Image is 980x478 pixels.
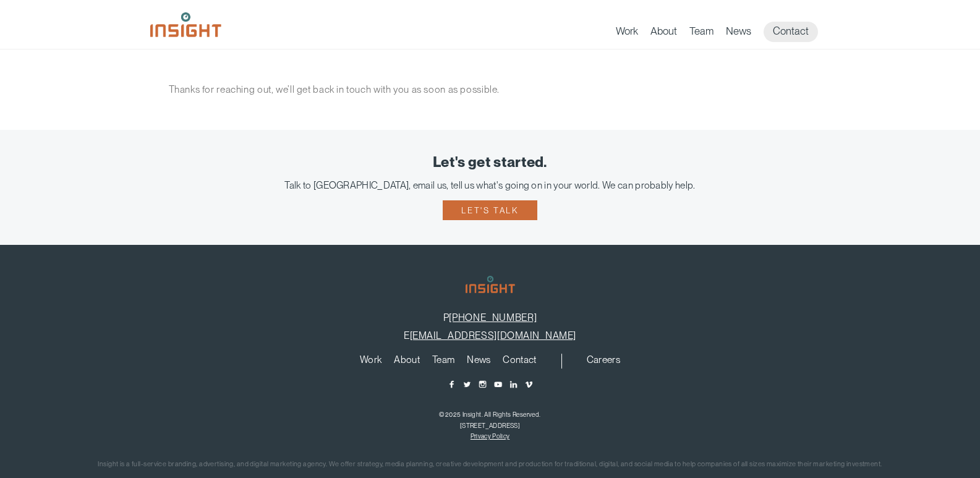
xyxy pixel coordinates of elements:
div: Talk to [GEOGRAPHIC_DATA], email us, tell us what's going on in your world. We can probably help. [19,179,961,191]
a: Contact [503,355,536,369]
a: Careers [587,355,620,369]
nav: secondary navigation menu [581,354,626,369]
a: Work [360,355,381,369]
a: Work [616,25,638,42]
a: YouTube [493,380,503,389]
a: Team [689,25,714,42]
a: [EMAIL_ADDRESS][DOMAIN_NAME] [410,330,576,341]
a: [PHONE_NUMBER] [449,312,537,323]
a: About [650,25,677,42]
img: Insight Marketing Design [150,12,221,37]
a: Vimeo [524,380,534,389]
a: Team [432,355,454,369]
nav: primary navigation menu [354,354,562,369]
a: News [467,355,490,369]
a: Let's talk [443,200,537,220]
p: Thanks for reaching out, we’ll get back in touch with you as soon as possible. [169,80,812,99]
a: Facebook [447,380,456,389]
a: Contact [764,22,818,42]
nav: copyright navigation menu [467,432,513,440]
a: Instagram [478,380,487,389]
img: Insight Marketing Design [466,276,515,293]
a: Privacy Policy [471,432,509,440]
a: News [726,25,751,42]
nav: primary navigation menu [616,22,830,42]
a: About [394,355,420,369]
div: Let's get started. [19,155,961,171]
a: Twitter [462,380,472,389]
p: P [19,312,961,323]
p: ©2025 Insight. All Rights Reserved. [STREET_ADDRESS] [19,409,961,431]
a: LinkedIn [509,380,518,389]
p: Insight is a full-service branding, advertising, and digital marketing agency. We offer strategy,... [19,458,961,471]
p: E [19,330,961,341]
